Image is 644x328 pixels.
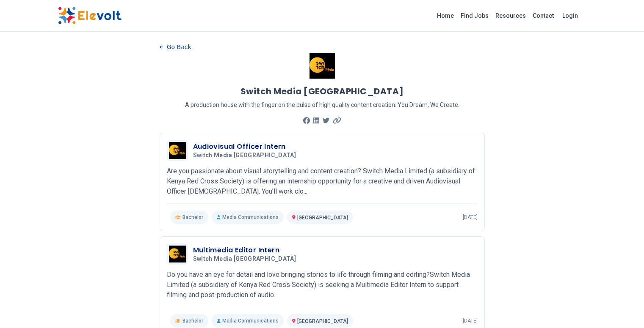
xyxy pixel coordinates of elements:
[167,270,478,300] p: Do you have an eye for detail and love bringing stories to life through filming and editing?Switc...
[167,166,478,197] p: Are you passionate about visual storytelling and content creation? Switch Media Limited (a subsid...
[160,101,485,109] p: A production house with the finger on the pulse of high quality content creation. You Dream, We C...
[182,317,203,324] span: Bachelor
[193,255,296,263] span: Switch Media [GEOGRAPHIC_DATA]
[492,9,529,22] a: Resources
[193,245,300,255] h3: Multimedia Editor Intern
[529,9,557,22] a: Contact
[169,142,186,159] img: Switch Media Kenya
[167,243,478,328] a: Switch Media KenyaMultimedia Editor InternSwitch Media [GEOGRAPHIC_DATA]Do you have an eye for de...
[193,152,296,159] span: Switch Media [GEOGRAPHIC_DATA]
[212,210,284,224] p: Media Communications
[297,318,348,324] span: [GEOGRAPHIC_DATA]
[498,41,603,294] iframe: Advertisement
[557,7,583,24] a: Login
[457,9,492,22] a: Find Jobs
[160,41,191,53] button: Go Back
[212,314,284,328] p: Media Communications
[463,317,478,324] p: [DATE]
[182,214,203,221] span: Bachelor
[463,214,478,221] p: [DATE]
[169,246,186,262] img: Switch Media Kenya
[58,41,164,294] iframe: Advertisement
[167,140,478,224] a: Switch Media KenyaAudiovisual Officer InternSwitch Media [GEOGRAPHIC_DATA]Are you passionate abou...
[193,142,300,152] h3: Audiovisual Officer Intern
[310,53,335,79] img: Switch Media Kenya
[434,9,457,22] a: Home
[58,7,122,25] img: Elevolt
[297,215,348,221] span: [GEOGRAPHIC_DATA]
[240,85,404,97] h1: Switch Media [GEOGRAPHIC_DATA]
